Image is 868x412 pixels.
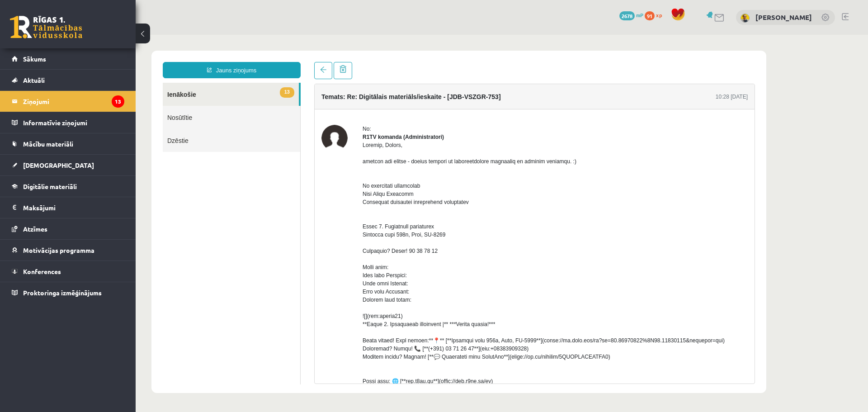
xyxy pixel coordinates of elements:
[27,27,165,43] a: Jauns ziņojums
[12,218,124,239] a: Atzīmes
[656,11,662,19] span: xp
[645,11,655,20] span: 91
[12,155,124,175] a: [DEMOGRAPHIC_DATA]
[10,16,82,38] a: Rīgas 1. Tālmācības vidusskola
[23,225,47,233] span: Atzīmes
[619,11,643,19] a: 2678 mP
[12,240,124,260] a: Motivācijas programma
[27,71,165,94] a: Nosūtītie
[23,246,94,254] span: Motivācijas programma
[12,91,124,112] a: Ziņojumi13
[23,289,102,297] span: Proktoringa izmēģinājums
[619,11,635,20] span: 2678
[12,48,124,69] a: Sākums
[23,197,124,218] legend: Maksājumi
[23,76,45,84] span: Aktuāli
[12,176,124,197] a: Digitālie materiāli
[23,140,73,148] span: Mācību materiāli
[112,95,124,108] i: 13
[23,91,124,112] legend: Ziņojumi
[23,55,46,63] span: Sākums
[23,161,94,169] span: [DEMOGRAPHIC_DATA]
[12,261,124,282] a: Konferences
[741,14,750,23] img: Kirills Arbuzovs
[23,112,124,133] legend: Informatīvie ziņojumi
[12,282,124,303] a: Proktoringa izmēģinājums
[144,52,159,63] span: 13
[23,267,61,275] span: Konferences
[12,70,124,90] a: Aktuāli
[27,48,163,71] a: 13Ienākošie
[27,94,165,117] a: Dzēstie
[12,112,124,133] a: Informatīvie ziņojumi
[186,58,365,66] h4: Temats: Re: Digitālais materiāls/ieskaite - [JDB-VSZGR-753]
[23,182,77,190] span: Digitālie materiāli
[227,90,612,98] div: No:
[186,90,212,116] img: R1TV komanda
[227,99,308,105] strong: R1TV komanda (Administratori)
[12,197,124,218] a: Maksājumi
[645,11,666,19] a: 91 xp
[636,11,643,19] span: mP
[755,13,812,22] a: [PERSON_NAME]
[12,133,124,154] a: Mācību materiāli
[580,58,612,66] div: 10:28 [DATE]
